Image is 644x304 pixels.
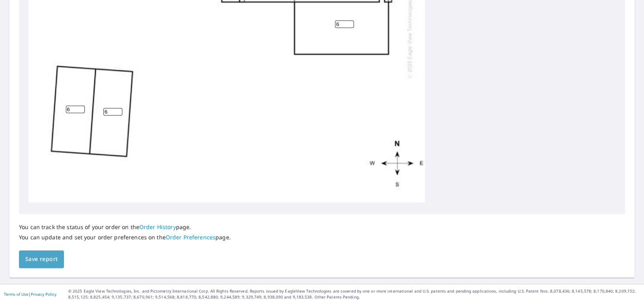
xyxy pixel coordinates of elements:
p: | [4,292,56,297]
span: Save report [25,254,58,264]
button: Save report [19,250,64,268]
p: You can track the status of your order on the page. [19,224,231,231]
p: You can update and set your order preferences on the page. [19,234,231,241]
p: © 2025 Eagle View Technologies, Inc. and Pictometry International Corp. All Rights Reserved. Repo... [68,288,640,300]
a: Terms of Use [4,291,28,297]
a: Privacy Policy [31,291,56,297]
a: Order Preferences [166,233,215,241]
a: Order History [139,223,176,231]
